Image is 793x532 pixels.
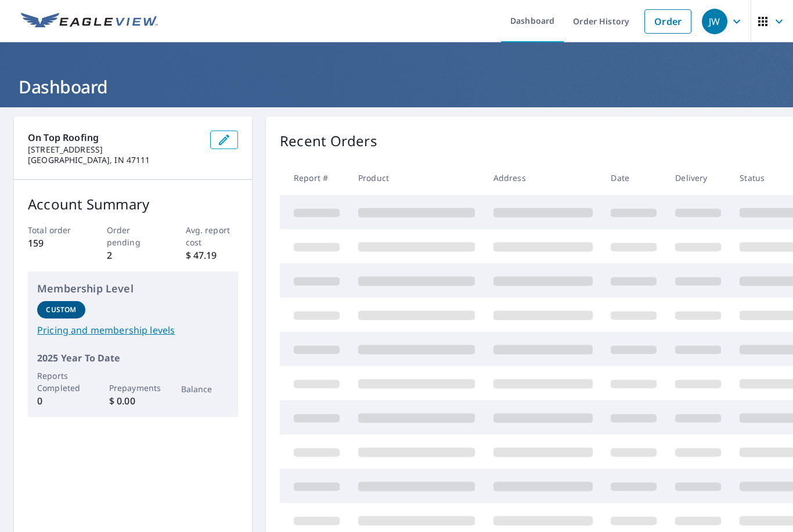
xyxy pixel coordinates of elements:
p: [STREET_ADDRESS] [28,144,201,155]
th: Date [601,161,666,195]
p: Prepayments [109,382,157,394]
img: EV Logo [21,13,158,30]
p: Recent Orders [280,131,377,151]
p: Order pending [107,224,160,248]
p: $ 0.00 [109,394,157,408]
p: Membership Level [37,281,229,296]
p: Reports Completed [37,370,85,394]
p: 0 [37,394,85,408]
a: Pricing and membership levels [37,323,229,337]
p: [GEOGRAPHIC_DATA], IN 47111 [28,155,201,165]
p: 159 [28,236,81,250]
p: 2025 Year To Date [37,351,229,365]
th: Product [349,161,484,195]
p: Custom [46,305,76,315]
p: 2 [107,248,160,262]
p: Balance [181,383,229,395]
p: $ 47.19 [186,248,239,262]
p: Account Summary [28,194,238,215]
th: Delivery [666,161,730,195]
th: Address [484,161,602,195]
p: On Top Roofing [28,131,201,144]
h1: Dashboard [14,75,779,99]
a: Order [644,9,691,34]
th: Report # [280,161,349,195]
p: Avg. report cost [186,224,239,248]
p: Total order [28,224,81,236]
div: JW [702,9,727,34]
